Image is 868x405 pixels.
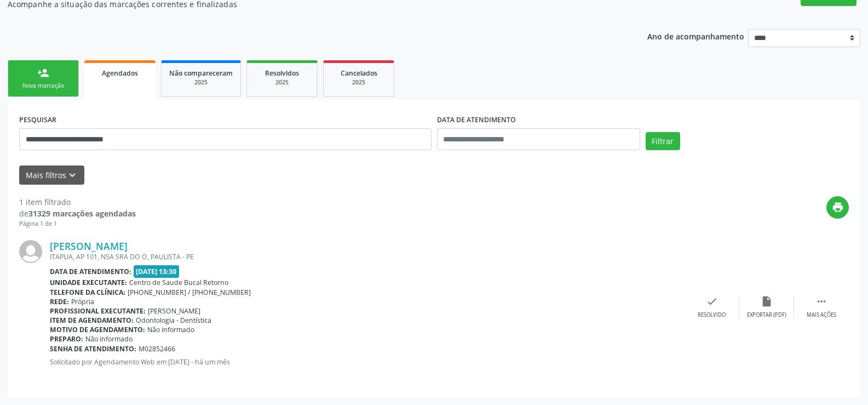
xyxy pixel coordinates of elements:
[747,311,786,319] div: Exportar (PDF)
[437,111,516,128] label: DATA DE ATENDIMENTO
[647,29,744,43] p: Ano de acompanhamento
[85,334,133,344] span: Não informado
[50,278,127,287] b: Unidade executante:
[16,82,71,90] div: Nova marcação
[19,219,136,229] div: Página 1 de 1
[19,208,136,219] div: de
[19,240,42,263] img: img
[341,69,377,78] span: Cancelados
[136,316,211,325] span: Odontologia - Dentística
[169,78,233,87] div: 2025
[50,325,145,334] b: Motivo de agendamento:
[706,295,718,307] i: check
[50,334,83,344] b: Preparo:
[139,344,175,353] span: M02852466
[807,311,836,319] div: Mais ações
[646,132,680,151] button: Filtrar
[129,278,228,287] span: Centro de Saude Bucal Retorno
[50,288,125,297] b: Telefone da clínica:
[37,67,49,79] div: person_add
[50,240,128,252] a: [PERSON_NAME]
[832,201,844,213] i: print
[50,316,134,325] b: Item de agendamento:
[815,295,827,307] i: 
[28,208,136,219] strong: 31329 marcações agendadas
[698,311,726,319] div: Resolvido
[50,267,131,276] b: Data de atendimento:
[50,344,136,353] b: Senha de atendimento:
[265,69,299,78] span: Resolvidos
[169,69,233,78] span: Não compareceram
[255,78,309,87] div: 2025
[19,111,56,128] label: PESQUISAR
[331,78,386,87] div: 2025
[134,265,180,278] span: [DATE] 13:30
[71,297,94,306] span: Própria
[148,306,200,316] span: [PERSON_NAME]
[50,357,685,367] p: Solicitado por Agendamento Web em [DATE] - há um mês
[19,196,136,208] div: 1 item filtrado
[50,306,146,316] b: Profissional executante:
[50,252,685,261] div: ITAPUA, AP 101, NSA SRA DO O, PAULISTA - PE
[147,325,194,334] span: Não informado
[66,169,78,181] i: keyboard_arrow_down
[50,297,69,306] b: Rede:
[761,295,773,307] i: insert_drive_file
[102,69,138,78] span: Agendados
[128,288,251,297] span: [PHONE_NUMBER] / [PHONE_NUMBER]
[19,166,84,185] button: Mais filtroskeyboard_arrow_down
[826,196,849,219] button: print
